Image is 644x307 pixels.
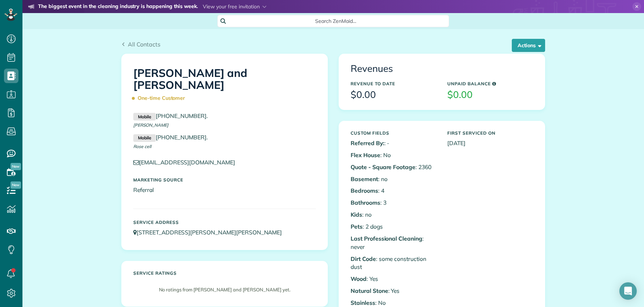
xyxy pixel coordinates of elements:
p: : No [351,151,436,159]
p: : Yes [351,275,436,283]
p: : some construction dust [351,255,436,271]
b: Flex House [351,151,380,159]
b: Last Professional Cleaning [351,235,422,242]
p: : no [351,175,436,183]
b: Dirt Code [351,255,376,262]
h5: First Serviced On [447,131,533,135]
a: All Contacts [121,40,160,49]
p: . [133,133,316,142]
h3: $0.00 [351,90,436,100]
h3: $0.00 [447,90,533,100]
p: : never [351,234,436,251]
b: Bedrooms [351,187,378,194]
p: : - [351,139,436,147]
b: Stainless [351,299,375,306]
p: : 2360 [351,163,436,171]
b: Referred By: [351,139,384,147]
small: Mobile [133,113,156,121]
span: All Contacts [128,41,160,48]
span: Rose cell [133,144,151,149]
a: [STREET_ADDRESS][PERSON_NAME][PERSON_NAME] [133,229,289,236]
button: Actions [512,39,545,52]
p: Referral [133,186,316,194]
b: Pets [351,223,363,230]
h5: Custom Fields [351,131,436,135]
p: No ratings from [PERSON_NAME] and [PERSON_NAME] yet. [137,286,312,293]
a: [EMAIL_ADDRESS][DOMAIN_NAME] [133,159,242,166]
h5: Marketing Source [133,177,316,182]
h3: Revenues [351,64,533,74]
b: Kids [351,211,362,218]
b: Basement [351,175,378,183]
p: : 4 [351,187,436,195]
p: : Yes [351,287,436,295]
b: Bathrooms [351,199,380,206]
span: New [11,181,21,189]
strong: The biggest event in the cleaning industry is happening this week. [38,3,198,11]
span: One-time Customer [133,92,188,105]
p: : 3 [351,198,436,207]
h5: Service Address [133,220,316,225]
p: . [133,112,316,120]
small: Mobile [133,134,156,142]
h5: Revenue to Date [351,81,436,86]
p: [DATE] [447,139,533,147]
p: : 2 dogs [351,222,436,231]
b: Natural Stone [351,287,388,294]
span: [PERSON_NAME] [133,122,168,128]
b: Wood [351,275,367,282]
h1: [PERSON_NAME] and [PERSON_NAME] [133,67,316,105]
p: : no [351,210,436,219]
p: : No [351,299,436,307]
a: Mobile[PHONE_NUMBER] [133,134,206,141]
span: New [11,163,21,170]
h5: Unpaid Balance [447,81,533,86]
a: Mobile[PHONE_NUMBER] [133,112,206,119]
b: Quote - Square Footage [351,163,415,171]
div: Open Intercom Messenger [619,282,637,300]
h5: Service ratings [133,271,316,275]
